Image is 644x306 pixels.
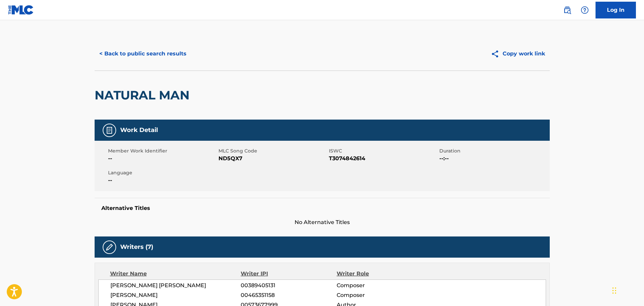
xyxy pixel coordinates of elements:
a: Public Search [561,3,574,17]
div: Help [578,3,591,17]
span: Composer [337,281,424,290]
a: Log In [596,2,636,18]
div: Writer Role [337,270,424,278]
span: 00389405131 [241,281,336,290]
h2: NATURAL MAN [95,88,193,103]
span: --:-- [439,155,548,163]
h5: Work Detail [120,126,158,134]
span: Duration [439,147,548,155]
span: 00465351158 [241,291,336,299]
span: [PERSON_NAME] [PERSON_NAME] [110,281,241,290]
span: T3074842614 [329,155,438,163]
span: MLC Song Code [218,147,327,155]
button: Copy work link [486,45,550,62]
div: Drag [612,280,616,301]
span: Composer [337,291,424,299]
div: Writer Name [110,270,241,278]
iframe: Chat Widget [610,274,644,306]
span: -- [108,176,217,184]
h5: Writers (7) [120,243,153,251]
span: [PERSON_NAME] [110,291,241,299]
img: MLC Logo [8,5,34,15]
span: No Alternative Titles [95,218,550,226]
img: search [563,6,571,14]
button: < Back to public search results [95,45,191,62]
div: Writer IPI [241,270,337,278]
img: Work Detail [105,126,113,134]
span: -- [108,155,217,163]
span: ND5QX7 [218,155,327,163]
span: ISWC [329,147,438,155]
img: Copy work link [491,50,503,58]
span: Language [108,169,217,176]
h5: Alternative Titles [101,205,543,212]
span: Member Work Identifier [108,147,217,155]
img: help [581,6,589,14]
img: Writers [105,243,113,251]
